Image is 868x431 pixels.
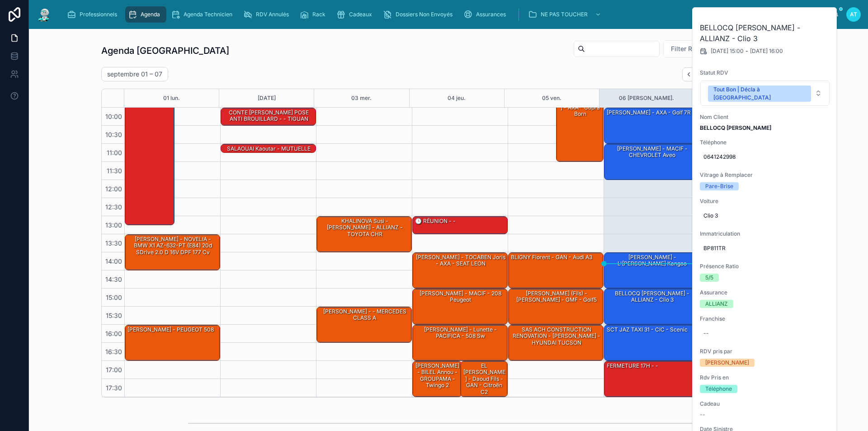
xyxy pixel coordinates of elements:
a: Agenda Technicien [168,6,239,23]
span: 11:00 [104,149,124,156]
div: [PERSON_NAME] (fils) - [PERSON_NAME] - GMF - Golf5 [509,289,603,324]
div: KHALINOVA Susi - [PERSON_NAME] - ALLIANZ - TOYOTA CHR [317,217,411,252]
span: 10:00 [103,113,124,120]
span: RDV pris par [700,348,830,355]
span: AT [850,11,857,18]
span: Téléphone [700,139,830,146]
span: [DATE] 16:00 [750,47,783,55]
div: [PERSON_NAME] (fils) - [PERSON_NAME] - GMF - Golf5 [510,289,603,304]
span: Vitrage à Remplacer [700,171,830,179]
span: 15:30 [104,312,124,319]
div: FERMETURE 17H - - [606,362,659,370]
a: Cadeaux [334,6,378,23]
button: [DATE] [258,89,276,107]
div: 🕒 RÉUNION - - [414,217,457,225]
span: 17:00 [104,366,124,374]
button: 06 [PERSON_NAME]. [619,89,674,107]
span: Immatriculation [700,230,830,237]
span: 13:00 [103,221,124,229]
span: Dossiers Non Envoyés [396,11,453,18]
span: Voiture [700,198,830,205]
div: EL [PERSON_NAME] - Daoud fils - GAN - Citroën C2 [461,361,508,397]
div: SCT JAZ TAXI 31 - CIC - Scenic [606,326,689,334]
a: NE PAS TOUCHER [525,6,606,23]
a: Rack [297,6,332,23]
span: Cadeaux [349,11,372,18]
div: 5/5 [705,274,713,282]
div: [PERSON_NAME] - BILEL Annou - GROUPAMA - twingo 2 [413,361,462,397]
div: SAS ACH CONSTRUCTION RENOVATION - [PERSON_NAME] - HYUNDAI TUCSON [510,326,603,347]
div: [PERSON_NAME] - L'[PERSON_NAME] kangoo [604,253,699,288]
a: Dossiers Non Envoyés [380,6,459,23]
div: CONTE [PERSON_NAME] POSE ANTI BROUILLARD - - TIGUAN [222,109,315,123]
span: Assurance [700,289,830,296]
a: Agenda [125,6,166,23]
span: Rack [312,11,325,18]
div: 🕒 RÉUNION - - [413,217,507,234]
div: BLIGNY Florent - GAN - Audi A3 [510,253,593,261]
div: [PERSON_NAME] - - MERCEDES CLASS A [317,307,411,342]
div: [PERSON_NAME] - MACIF - 208 Peugeot [414,289,507,304]
span: 12:00 [103,185,124,193]
div: scrollable content [60,5,832,24]
span: 13:30 [103,239,124,247]
div: [PERSON_NAME] - AXA - Golf 7R [604,108,699,143]
span: 11:30 [104,167,124,175]
span: Présence Ratio [700,263,830,270]
div: SCT JAZ TAXI 31 - CIC - Scenic [604,325,699,360]
div: CONTE [PERSON_NAME] POSE ANTI BROUILLARD - - TIGUAN [221,108,316,125]
div: SAS ACH CONSTRUCTION RENOVATION - [PERSON_NAME] - HYUNDAI TUCSON [509,325,603,360]
div: Toit pano - [PERSON_NAME] - AXA - cupra born [557,90,604,161]
div: Téléphone [705,385,732,393]
div: FERMETURE 17H - - [604,361,699,397]
div: [PERSON_NAME] - AXA - Golf 7R [606,109,692,117]
div: ALLIANZ [705,300,728,308]
div: [PERSON_NAME] - NOVELIA - BMW X1 AZ-632-PT (E84) 20d sDrive 2.0 d 16V DPF 177 cv [125,235,220,270]
div: BELLOCQ [PERSON_NAME] - ALLIANZ - Clio 3 [604,289,699,324]
button: Select Button [663,40,745,57]
div: -- [703,330,709,337]
span: 12:30 [103,203,124,211]
span: 0641242998 [703,153,826,161]
span: 14:30 [103,275,124,283]
span: Statut RDV [700,69,830,76]
a: RDV Annulés [241,6,295,23]
button: 03 mer. [351,89,372,107]
span: Clio 3 [703,212,826,219]
div: Seb absent la matinée - - [125,72,174,225]
div: [PERSON_NAME] [705,359,749,367]
div: [PERSON_NAME] - MACIF - 208 Peugeot [413,289,507,324]
div: SALAOUAI Kaoutar - MUTUELLE DE POITIERS - Clio 4 [222,145,315,160]
span: - [745,47,748,55]
div: [PERSON_NAME] - PEUGEOT 508 [127,326,215,334]
span: Franchise [700,315,830,322]
div: [PERSON_NAME] - PEUGEOT 508 [125,325,220,360]
span: Professionnels [80,11,117,18]
a: Professionnels [64,6,123,23]
span: Agenda Technicien [184,11,232,18]
strong: BELLOCQ [PERSON_NAME] [700,124,771,131]
div: [PERSON_NAME] - - MERCEDES CLASS A [318,308,411,322]
span: Filter RDV pris par [671,44,726,53]
span: Assurances [476,11,506,18]
div: BLIGNY Florent - GAN - Audi A3 [509,253,603,288]
span: Agenda [141,11,160,18]
button: 04 jeu. [448,89,466,107]
span: Nom Client [700,114,830,121]
span: 15:00 [104,294,124,301]
div: [PERSON_NAME] - Lunette - PACIFICA - 508 sw [413,325,507,360]
span: 17:30 [104,384,124,392]
div: [PERSON_NAME] - NOVELIA - BMW X1 AZ-632-PT (E84) 20d sDrive 2.0 d 16V DPF 177 cv [127,235,219,256]
div: Pare-Brise [705,182,733,190]
h2: septembre 01 – 07 [107,70,162,79]
h2: BELLOCQ [PERSON_NAME] - ALLIANZ - Clio 3 [700,22,830,44]
div: [PERSON_NAME] - MACIF - CHEVROLET Aveo [606,145,698,160]
div: [PERSON_NAME] - L'[PERSON_NAME] kangoo [606,253,698,268]
img: App logo [36,7,52,22]
span: Rdv Pris en [700,374,830,381]
button: 05 ven. [542,89,561,107]
div: EL [PERSON_NAME] - Daoud fils - GAN - Citroën C2 [462,362,507,396]
span: Cadeau [700,400,830,407]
